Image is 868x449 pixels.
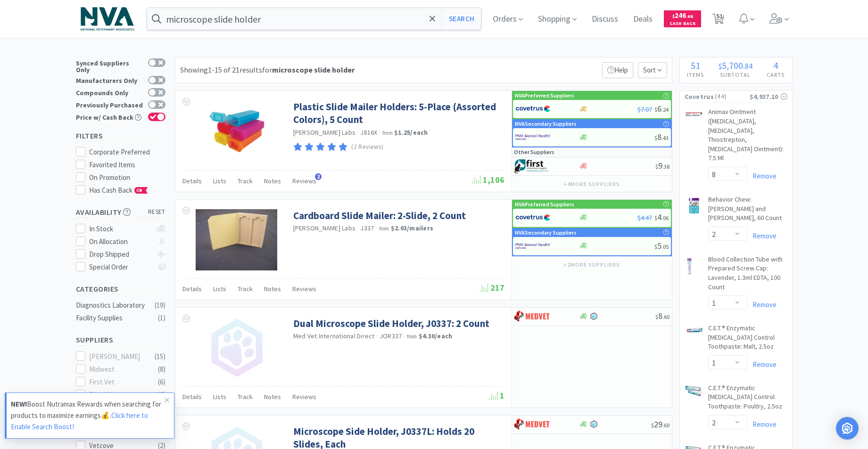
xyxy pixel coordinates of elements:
[654,214,657,221] span: $
[76,207,165,218] h5: Availability
[748,300,777,309] a: Remove
[206,100,267,162] img: 0fa0d136c57b48d49f0506be635f3c9c_609437.jpg
[182,285,202,293] span: Details
[760,70,792,79] h4: Carts
[76,312,152,324] div: Facility Supplies
[315,173,322,180] span: 2
[89,364,148,375] div: Midwest
[654,131,669,142] span: 8
[89,376,148,388] div: First Vet
[155,351,165,362] div: ( 15 )
[264,285,281,293] span: Notes
[158,389,165,400] div: ( 6 )
[89,261,152,273] div: Special Order
[685,111,703,117] img: 20db1b02c83c4be7948cd58931a37f2e_27575.png
[360,128,377,137] span: J816X
[155,300,165,311] div: ( 19 )
[238,392,253,401] span: Track
[76,100,143,108] div: Previously Purchased
[213,392,226,401] span: Lists
[76,2,139,35] img: 63c5bf86fc7e40bdb3a5250099754568_2.png
[293,224,356,232] a: [PERSON_NAME] Labs
[637,213,652,222] span: $4.47
[391,224,433,232] strong: $2.03 / mailers
[382,130,393,136] span: from
[515,200,574,209] p: NVA Preferred Suppliers
[76,76,143,84] div: Manufacturers Only
[686,13,693,19] span: . 66
[515,130,551,144] img: f6b2451649754179b5b4e0c70c3f7cb0_2.png
[745,61,752,71] span: 84
[213,285,226,293] span: Lists
[76,284,165,294] h5: Categories
[514,417,550,432] img: bdd3c0f4347043b9a893056ed883a29a_120.png
[196,209,277,270] img: c4f24d10635e4984a0e67578aaa8cc44_95007.png
[292,392,316,401] span: Reviews
[293,128,356,137] a: [PERSON_NAME] Labs
[655,313,658,320] span: $
[655,160,670,171] span: 9
[89,249,152,260] div: Drop Shipped
[654,103,669,114] span: 6
[708,324,787,355] a: C.E.T.® Enzymatic [MEDICAL_DATA] Control Toothpaste: Malt, 2.5oz
[89,186,148,195] span: Has Cash Back
[654,212,669,222] span: 4
[559,178,624,191] button: +4more suppliers
[357,224,359,232] span: ·
[748,360,777,369] a: Remove
[722,59,743,71] span: 5,700
[680,70,711,79] h4: Items
[89,159,165,171] div: Favorited Items
[773,59,778,71] span: 4
[691,59,700,71] span: 51
[685,257,694,276] img: ca64830d2a884791a7d76b90a9789f69_27944.png
[238,285,253,293] span: Track
[629,15,656,24] a: Deals
[135,188,144,193] span: CB
[515,228,577,237] p: NVA Secondary Suppliers
[293,209,466,222] a: Cardboard Slide Mailer: 2-Slide, 2 Count
[472,174,504,185] span: 1,106
[662,422,670,429] span: . 60
[489,390,504,401] span: 1
[89,147,165,158] div: Corporate Preferred
[380,332,402,340] span: JOR337
[76,131,165,141] h5: Filters
[89,351,148,362] div: [PERSON_NAME]
[654,106,657,113] span: $
[148,207,165,217] span: reset
[588,15,622,24] a: Discuss
[76,113,143,121] div: Price w/ Cash Back
[89,389,148,400] div: Penn Vet
[515,211,551,225] img: 77fca1acd8b6420a9015268ca798ef17_1.png
[664,6,701,32] a: $246.66Cash Back
[515,102,551,116] img: 77fca1acd8b6420a9015268ca798ef17_1.png
[76,88,143,96] div: Compounds Only
[654,240,669,251] span: 5
[351,142,383,152] p: (2 Reviews)
[748,231,777,240] a: Remove
[158,364,165,375] div: ( 8 )
[206,317,267,378] img: no_image.png
[685,91,714,102] span: Covetrus
[180,64,355,76] div: Showing 1-15 of 21 results
[76,300,152,311] div: Diagnostics Laboratory
[661,106,669,113] span: . 24
[419,332,453,340] strong: $4.30 / each
[559,258,624,271] button: +2more suppliers
[293,317,489,330] a: Dual Microscope Slide Holder, J0337: 2 Count
[719,61,722,71] span: $
[637,105,652,114] span: $7.07
[379,128,381,137] span: ·
[836,417,859,440] div: Open Intercom Messenger
[750,91,787,102] div: $4,937.10
[379,225,389,232] span: from
[708,384,787,415] a: C.E.T.® Enzymatic [MEDICAL_DATA] Control Toothpaste: Poultry, 2.5oz
[182,177,202,185] span: Details
[651,422,654,429] span: $
[292,177,316,185] span: Reviews
[670,21,695,27] span: Cash Back
[654,243,657,250] span: $
[213,177,226,185] span: Lists
[158,376,165,388] div: ( 6 )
